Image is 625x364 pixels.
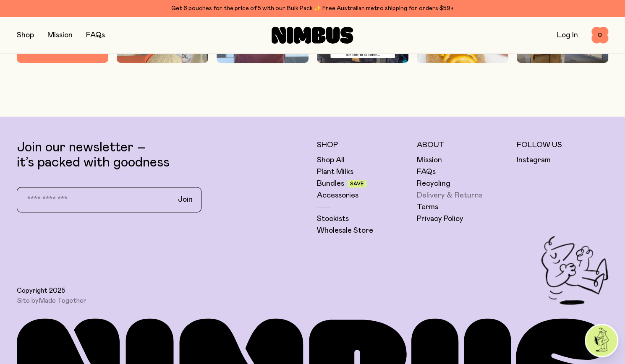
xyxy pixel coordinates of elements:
[417,190,482,200] a: Delivery & Returns
[417,202,438,212] a: Terms
[317,167,353,177] a: Plant Milks
[17,296,86,305] span: Site by
[591,27,608,44] button: 0
[178,195,193,205] span: Join
[317,179,344,189] a: Bundles
[17,140,309,170] p: Join our newsletter – it’s packed with goodness
[317,226,373,236] a: Wholesale Store
[47,31,73,39] a: Mission
[517,140,608,150] h5: Follow Us
[17,286,65,295] span: Copyright 2025
[317,190,358,200] a: Accessories
[586,325,617,356] img: agent
[517,155,551,165] a: Instagram
[171,191,199,208] button: Join
[86,31,105,39] a: FAQs
[39,297,86,304] a: Made Together
[417,155,442,165] a: Mission
[317,214,349,224] a: Stockists
[557,31,578,39] a: Log In
[317,140,408,150] h5: Shop
[417,214,463,224] a: Privacy Policy
[417,140,508,150] h5: About
[417,167,436,177] a: FAQs
[17,3,608,13] div: Get 6 pouches for the price of 5 with our Bulk Pack ✨ Free Australian metro shipping for orders $59+
[317,155,345,165] a: Shop All
[350,181,364,186] span: Save
[417,179,450,189] a: Recycling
